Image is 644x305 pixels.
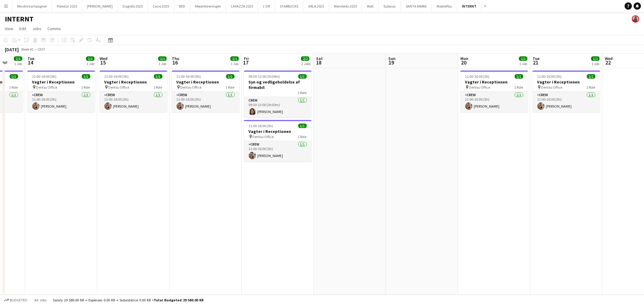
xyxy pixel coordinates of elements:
[298,134,307,139] span: 1 Role
[86,56,95,61] span: 1/1
[32,26,41,31] span: Jobs
[244,56,249,61] span: Fri
[537,74,562,79] span: 11:00-16:00 (5h)
[460,92,528,112] app-card-role: Crew1/111:00-16:00 (5h)[PERSON_NAME]
[605,56,613,61] span: Wed
[82,85,90,90] span: 1 Role
[253,134,274,139] span: Dentsu Office
[244,129,312,134] h3: Vagter i Receptionen
[587,74,595,79] span: 1/1
[231,61,239,66] div: 1 Job
[457,0,482,12] button: INTERNT
[591,61,599,66] div: 1 Job
[32,74,57,79] span: 11:00-16:00 (5h)
[533,92,600,112] app-card-role: Crew1/111:00-16:00 (5h)[PERSON_NAME]
[154,74,162,79] span: 1/1
[27,71,95,112] div: 11:00-16:00 (5h)1/1Vagter i Receptionen Dentsu Office1 RoleCrew1/111:00-16:00 (5h)[PERSON_NAME]
[258,0,275,12] button: L'OR
[244,120,312,162] app-job-card: 11:00-16:00 (5h)1/1Vagter i Receptionen Dentsu Office1 RoleCrew1/111:00-16:00 (5h)[PERSON_NAME]
[329,0,362,12] button: Mondeléz 2025
[244,97,312,118] app-card-role: Crew1/109:30-13:00 (3h30m)[PERSON_NAME]
[27,92,95,112] app-card-role: Crew1/111:00-16:00 (5h)[PERSON_NAME]
[243,59,249,66] span: 17
[315,59,323,66] span: 18
[86,61,94,66] div: 1 Job
[230,56,239,61] span: 1/1
[460,59,468,66] span: 20
[181,85,202,90] span: Dentsu Office
[100,79,167,85] h3: Vagter i Receptionen
[275,0,303,12] button: STARBUCKS
[172,56,179,61] span: Thu
[460,56,468,61] span: Mon
[249,74,280,79] span: 09:30-13:00 (3h30m)
[37,47,45,52] div: CEST
[244,71,312,118] app-job-card: 09:30-13:00 (3h30m)1/1Syn og vedligeholdelse af firmabil1 RoleCrew1/109:30-13:00 (3h30m)[PERSON_N...
[460,79,528,85] h3: Vagter i Receptionen
[27,59,34,66] span: 14
[298,124,307,128] span: 1/1
[519,61,527,66] div: 1 Job
[244,79,312,90] h3: Syn og vedligeholdelse af firmabil
[533,71,600,112] app-job-card: 11:00-16:00 (5h)1/1Vagter i Receptionen Dentsu Office1 RoleCrew1/111:00-16:00 (5h)[PERSON_NAME]
[47,26,61,31] span: Comms
[316,56,323,61] span: Sat
[469,85,490,90] span: Dentsu Office
[2,25,16,33] a: View
[27,79,95,85] h3: Vagter i Receptionen
[632,15,639,23] app-user-avatar: Mia Tidemann
[100,71,167,112] div: 11:00-16:00 (5h)1/1Vagter i Receptionen Dentsu Office1 RoleCrew1/111:00-16:00 (5h)[PERSON_NAME]
[190,0,226,12] button: Mejeriforeningen
[118,0,148,12] button: Dagrofa 2025
[14,56,22,61] span: 1/1
[401,0,432,12] button: SANTA MARIA
[533,79,600,85] h3: Vagter i Receptionen
[82,0,118,12] button: [PERSON_NAME]
[587,85,595,90] span: 1 Role
[159,61,166,66] div: 1 Job
[3,297,28,303] button: Budgeted
[5,26,13,31] span: View
[303,0,329,12] button: ARLA 2025
[298,90,307,95] span: 1 Role
[514,85,523,90] span: 1 Role
[298,74,307,79] span: 1/1
[108,85,130,90] span: Dentsu Office
[99,59,107,66] span: 15
[158,56,167,61] span: 1/1
[148,0,174,12] button: Cocio 2025
[52,0,82,12] button: Polestar 2025
[388,56,396,61] span: Sun
[172,79,239,85] h3: Vagter i Receptionen
[45,25,63,33] a: Comms
[541,85,562,90] span: Dentsu Office
[515,74,523,79] span: 1/1
[174,0,190,12] button: BYD
[9,85,18,90] span: 1 Role
[172,71,239,112] app-job-card: 11:00-16:00 (5h)1/1Vagter i Receptionen Dentsu Office1 RoleCrew1/111:00-16:00 (5h)[PERSON_NAME]
[82,74,90,79] span: 1/1
[432,0,457,12] button: MobilePay
[154,85,162,90] span: 1 Role
[460,71,528,112] app-job-card: 11:00-16:00 (5h)1/1Vagter i Receptionen Dentsu Office1 RoleCrew1/111:00-16:00 (5h)[PERSON_NAME]
[172,92,239,112] app-card-role: Crew1/111:00-16:00 (5h)[PERSON_NAME]
[53,298,203,302] div: Salary 29 580.00 KR + Expenses 0.00 KR + Subsistence 0.00 KR =
[171,59,179,66] span: 16
[100,56,107,61] span: Wed
[465,74,490,79] span: 11:00-16:00 (5h)
[10,298,27,302] span: Budgeted
[30,25,44,33] a: Jobs
[301,56,309,61] span: 2/2
[5,14,34,24] h1: INTERNT
[379,0,401,12] button: Subway
[226,85,235,90] span: 1 Role
[5,46,19,52] div: [DATE]
[591,56,600,61] span: 1/1
[17,25,29,33] a: Edit
[20,47,35,52] span: Week 41
[362,0,379,12] button: Wolt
